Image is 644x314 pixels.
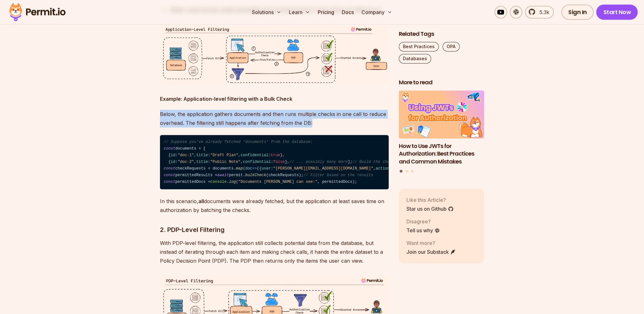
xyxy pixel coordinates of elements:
[236,166,243,171] span: map
[160,239,389,265] p: With PDP-level filtering, the application still collects potential data from the database, but in...
[406,196,454,204] p: Like this Article?
[406,205,454,213] a: Star us on Github
[399,54,431,64] a: Databases
[164,166,175,171] span: const
[399,91,484,174] div: Posts
[262,166,271,171] span: user
[405,170,408,172] button: Go to slide 2
[171,160,175,164] span: id
[443,42,460,52] a: OPA
[178,153,194,157] span: "doc-1"
[160,24,389,84] img: image - 2025-01-22T160339.091.png
[240,153,268,157] span: confidential
[273,160,285,164] span: false
[160,225,389,235] h3: 2. PDP-Level Filtering
[160,110,389,127] p: Below, the application gathers documents and then runs multiple checks in one call to reduce over...
[411,170,413,172] button: Go to slide 3
[406,239,456,247] p: Want more?
[303,173,373,177] span: // Filter based on the results
[160,135,389,189] code: documents = [ { : , : , : }, { : , : , : }, ]; checkRequests = documents. ( ({ : , : , : })); per...
[164,146,175,151] span: const
[217,173,229,177] span: await
[210,153,238,157] span: "Draft Plan"
[245,173,266,177] span: bulkCheck
[238,180,317,184] span: "Documents [PERSON_NAME] can see:"
[399,91,484,166] li: 1 of 3
[164,180,175,184] span: const
[243,160,271,164] span: confidential
[249,6,284,18] button: Solutions
[210,180,226,184] span: console
[376,166,390,171] span: action
[171,153,175,157] span: id
[271,153,280,157] span: true
[160,197,389,215] p: In this scenario, documents were already fetched, but the application at least saves time on auth...
[406,227,440,234] a: Tell us why
[359,6,395,18] button: Company
[352,160,448,164] span: // Build the check requests for each item
[536,8,549,16] span: 5.3k
[210,160,241,164] span: "Public Note"
[160,96,292,102] strong: Example: Application-level filtering with a Bulk Check
[245,166,252,171] span: doc
[196,160,208,164] span: title
[290,160,348,164] span: // ... possibly many more
[178,160,194,164] span: "doc-2"
[399,30,484,38] h2: Related Tags
[6,1,68,23] img: Permit logo
[400,170,403,173] button: Go to slide 1
[245,166,257,171] span: =>
[273,166,373,171] span: "[PERSON_NAME][EMAIL_ADDRESS][DOMAIN_NAME]"
[406,218,440,225] p: Disagree?
[196,153,208,157] span: title
[286,6,313,18] button: Learn
[525,6,554,18] a: 5.3k
[164,140,313,144] span: // Suppose you've already fetched 'documents' from the database:
[229,180,236,184] span: log
[164,173,175,177] span: const
[399,91,484,139] img: How to Use JWTs for Authorization: Best Practices and Common Mistakes
[406,248,456,256] a: Join our Substack
[315,6,337,18] a: Pricing
[399,79,484,87] h2: More to read
[198,198,204,204] strong: all
[399,91,484,166] a: How to Use JWTs for Authorization: Best Practices and Common MistakesHow to Use JWTs for Authoriz...
[399,42,439,52] a: Best Practices
[339,6,356,18] a: Docs
[596,4,638,20] a: Start Now
[399,142,484,166] h3: How to Use JWTs for Authorization: Best Practices and Common Mistakes
[561,4,594,20] a: Sign In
